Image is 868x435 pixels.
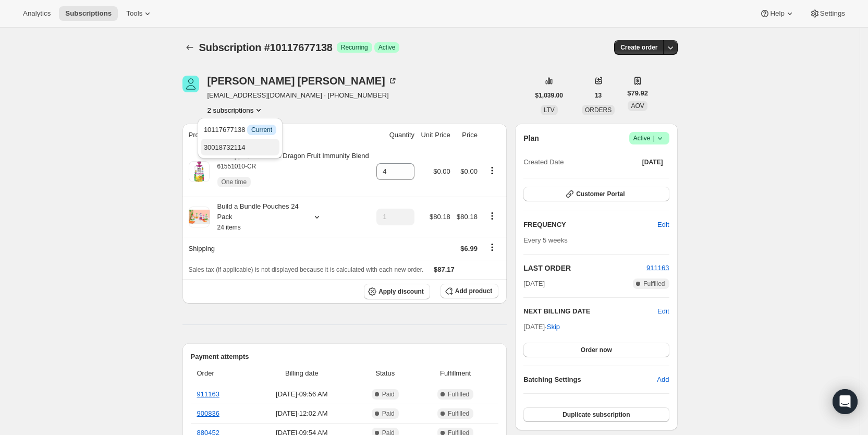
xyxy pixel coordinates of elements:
button: Analytics [17,6,57,21]
span: AOV [631,102,644,110]
button: Product actions [484,210,500,222]
button: 10117677138 InfoCurrent [201,121,279,138]
button: Edit [657,306,669,317]
span: Skip [547,322,560,332]
span: Fulfillment [419,368,492,379]
span: $87.17 [434,265,455,273]
span: Customer Portal [576,190,625,198]
span: [EMAIL_ADDRESS][DOMAIN_NAME] · [PHONE_NUMBER] [207,90,398,101]
button: Help [753,6,801,21]
span: Help [770,9,784,18]
span: Subscription #10117677138 [199,42,333,53]
span: [DATE] · 09:56 AM [252,389,351,400]
a: 900836 [197,409,219,417]
span: $79.92 [627,88,648,99]
span: Created Date [523,157,564,167]
button: Edit [651,216,675,233]
th: Shipping [182,237,373,260]
h6: Batching Settings [523,374,657,385]
button: Settings [803,6,851,21]
span: Fulfilled [448,409,469,418]
span: Tools [126,9,142,18]
span: [DATE] [523,279,545,289]
span: Sales tax (if applicable) is not displayed because it is calculated with each new order. [189,266,424,273]
span: Order now [581,346,612,354]
th: Price [454,124,481,147]
button: Product actions [484,165,500,176]
span: Recurring [341,43,368,52]
button: Product actions [207,105,264,115]
button: [DATE] [636,155,669,170]
span: $80.18 [430,213,450,221]
span: Create order [620,43,657,52]
span: Rafael Garibay [182,76,199,92]
span: One time [222,178,247,186]
div: [PERSON_NAME] [PERSON_NAME] [207,76,398,86]
a: 911163 [646,264,669,272]
button: Create order [614,40,664,55]
span: | [653,134,654,142]
button: 911163 [646,263,669,273]
span: Add product [455,287,492,295]
img: product img [189,161,210,182]
span: [DATE] [642,158,663,166]
div: Open Intercom Messenger [833,389,858,414]
th: Product [182,124,373,147]
span: Every 5 weeks [523,236,568,244]
th: Order [191,362,249,385]
th: Unit Price [418,124,454,147]
button: Add [651,371,675,388]
span: Current [251,126,272,134]
span: 13 [595,91,602,100]
button: Shipping actions [484,241,500,253]
button: Order now [523,343,669,357]
span: $1,039.00 [535,91,563,100]
button: 30018732114 [201,139,279,155]
button: Subscriptions [59,6,118,21]
span: 30018732114 [204,143,246,151]
button: $1,039.00 [529,88,569,103]
span: ORDERS [585,106,612,114]
button: 13 [589,88,608,103]
button: Tools [120,6,159,21]
h2: LAST ORDER [523,263,646,273]
span: Add [657,374,669,385]
span: Fulfilled [643,280,665,288]
span: $6.99 [460,245,478,252]
h2: Plan [523,133,539,143]
a: 911163 [197,390,219,398]
span: Apply discount [378,287,424,296]
div: Build a Bundle Pouches 24 Pack [210,201,303,233]
span: $0.00 [460,167,478,175]
h2: NEXT BILLING DATE [523,306,657,317]
span: [DATE] · 12:02 AM [252,408,351,419]
span: Active [378,43,396,52]
span: Active [633,133,665,143]
th: Quantity [373,124,418,147]
span: Paid [382,409,395,418]
span: Fulfilled [448,390,469,398]
span: $80.18 [457,213,478,221]
span: $0.00 [433,167,450,175]
small: 24 items [217,224,241,231]
span: Paid [382,390,395,398]
h2: FREQUENCY [523,220,657,230]
button: Skip [541,319,566,335]
span: Analytics [23,9,51,18]
span: Edit [657,220,669,230]
button: Add product [441,284,498,298]
h2: Payment attempts [191,352,499,362]
span: LTV [544,106,555,114]
button: Subscriptions [182,40,197,55]
span: 10117677138 [204,126,276,134]
div: Pineapple, Banana & Dragon Fruit Immunity Blend [210,151,369,192]
span: Duplicate subscription [563,410,630,419]
button: Customer Portal [523,187,669,201]
span: Subscriptions [65,9,112,18]
span: Status [358,368,412,379]
span: [DATE] · [523,323,560,331]
span: Billing date [252,368,351,379]
span: Settings [820,9,845,18]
